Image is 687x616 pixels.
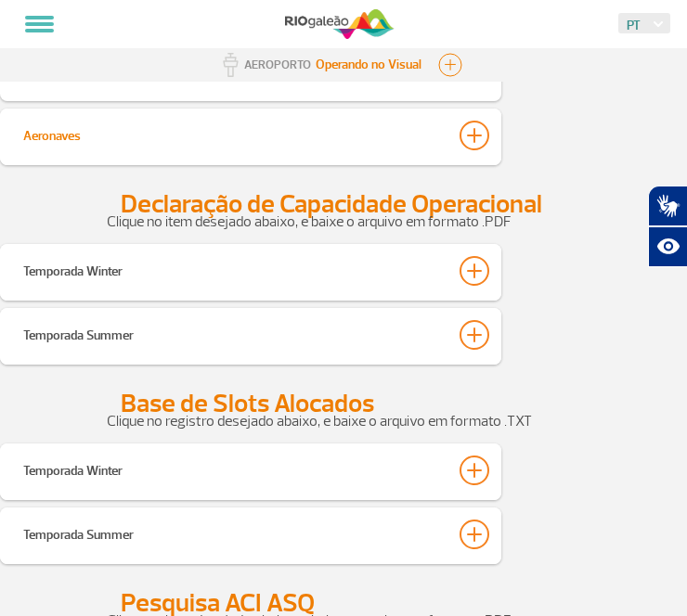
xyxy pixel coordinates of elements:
[107,595,580,612] h2: Pesquisa ACI ASQ
[22,319,479,351] button: Temporada Summer
[23,121,81,147] div: Aeronaves
[648,186,687,267] div: Plugin de acessibilidade da Hand Talk.
[107,196,580,213] h2: Declaração de Capacidade Operacional
[244,59,311,71] p: AEROPORTO
[648,226,687,267] button: Abrir recursos assistivos.
[23,520,134,545] div: Temporada Summer
[648,186,687,226] button: Abrir tradutor de língua de sinais.
[316,58,421,71] p: Visibilidade de 10000m
[22,255,479,287] button: Temporada Winter
[23,320,134,346] div: Temporada Summer
[107,395,580,413] h2: Base de Slots Alocados
[22,455,479,486] button: Temporada Winter
[107,213,580,230] p: Clique no item desejado abaixo, e baixe o arquivo em formato .PDF
[107,413,580,430] p: Clique no registro desejado abaixo, e baixe o arquivo em formato .TXT
[22,120,479,151] button: Aeronaves
[23,256,123,282] div: Temporada Winter
[23,456,123,481] div: Temporada Winter
[22,519,479,550] button: Temporada Summer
